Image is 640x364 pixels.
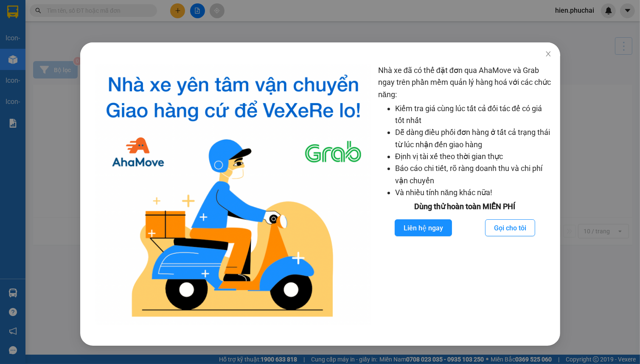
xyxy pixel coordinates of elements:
li: Báo cáo chi tiết, rõ ràng doanh thu và chi phí vận chuyển [395,162,551,187]
button: Gọi cho tôi [485,219,535,236]
div: Nhà xe đã có thể đặt đơn qua AhaMove và Grab ngay trên phần mềm quản lý hàng hoá với các chức năng: [378,64,551,325]
span: Gọi cho tôi [494,223,526,233]
button: Liên hệ ngay [394,219,452,236]
div: Dùng thử hoàn toàn MIỄN PHÍ [378,201,551,213]
span: Liên hệ ngay [403,223,443,233]
li: Và nhiều tính năng khác nữa! [395,187,551,199]
li: Kiểm tra giá cùng lúc tất cả đối tác để có giá tốt nhất [395,103,551,127]
button: Close [536,42,560,66]
img: logo [95,64,371,325]
span: close [545,50,552,57]
li: Dễ dàng điều phối đơn hàng ở tất cả trạng thái từ lúc nhận đến giao hàng [395,126,551,151]
li: Định vị tài xế theo thời gian thực [395,151,551,162]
